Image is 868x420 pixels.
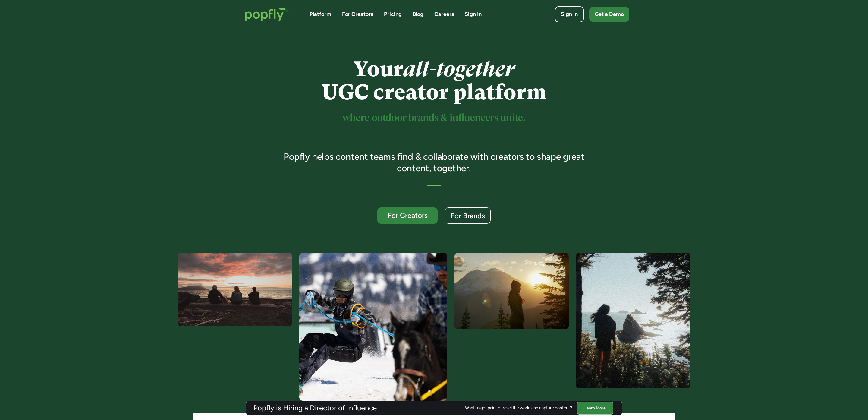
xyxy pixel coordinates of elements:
[465,11,482,18] a: Sign In
[253,404,377,412] h3: Popfly is Hiring a Director of Influence
[343,113,525,123] sup: where outdoor brands & influencers unite.
[555,6,584,22] a: Sign in
[342,11,373,18] a: For Creators
[239,1,295,27] a: home
[561,11,578,18] div: Sign in
[589,7,629,22] a: Get a Demo
[275,151,593,174] h3: Popfly helps content teams find & collaborate with creators to shape great content, together.
[413,11,423,18] a: Blog
[595,11,624,18] div: Get a Demo
[577,401,613,414] a: Learn More
[434,11,454,18] a: Careers
[383,212,432,219] div: For Creators
[275,58,593,104] h1: Your UGC creator platform
[465,406,572,410] div: Want to get paid to travel the world and capture content?
[310,11,331,18] a: Platform
[403,57,514,81] em: all-together
[445,207,491,224] a: For Brands
[451,212,485,219] div: For Brands
[377,207,438,224] a: For Creators
[384,11,402,18] a: Pricing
